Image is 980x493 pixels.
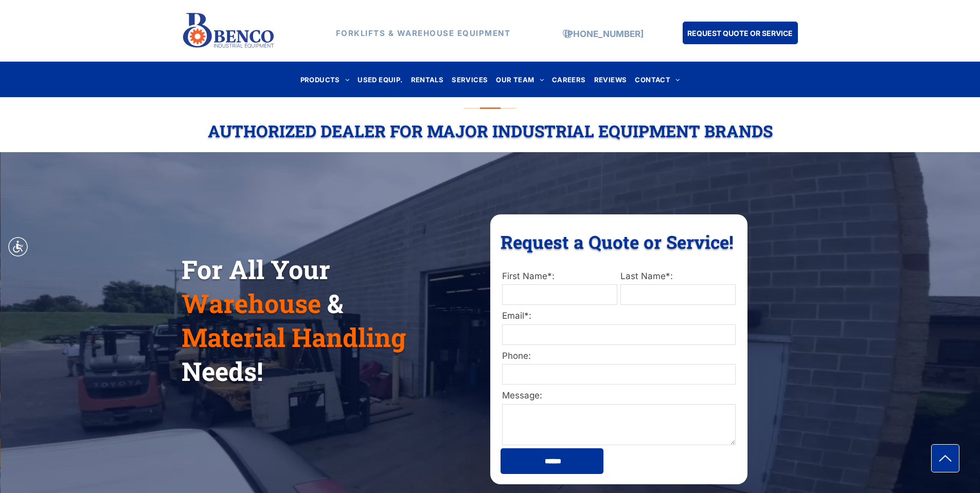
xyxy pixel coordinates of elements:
span: Needs! [182,354,263,388]
a: USED EQUIP. [353,72,406,86]
a: CONTACT [631,72,684,86]
a: RENTALS [407,72,448,86]
span: & [327,286,343,320]
span: Material Handling [182,320,406,354]
label: Last Name*: [620,270,736,283]
strong: FORKLIFTS & WAREHOUSE EQUIPMENT [336,28,511,38]
span: Request a Quote or Service! [501,230,734,253]
a: OUR TEAM [492,72,548,86]
a: SERVICES [448,72,492,86]
span: Warehouse [182,286,321,320]
a: REQUEST QUOTE OR SERVICE [683,22,798,44]
span: For All Your [182,252,330,286]
a: REVIEWS [590,72,631,86]
span: Authorized Dealer For Major Industrial Equipment Brands [208,120,773,142]
a: CAREERS [548,72,590,86]
label: Phone: [502,350,736,363]
span: REQUEST QUOTE OR SERVICE [687,24,793,43]
label: First Name*: [502,270,617,283]
a: PRODUCTS [296,72,354,86]
label: Message: [502,389,736,403]
a: [PHONE_NUMBER] [564,29,644,39]
label: Email*: [502,309,736,323]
